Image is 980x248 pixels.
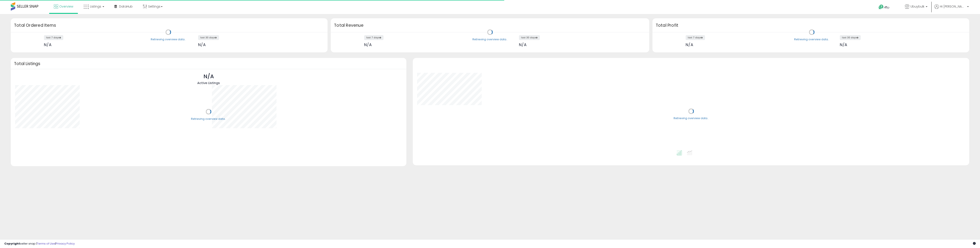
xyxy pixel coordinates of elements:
div: Retrieving overview data.. [674,117,709,120]
span: DataHub [119,4,133,9]
span: Hi [PERSON_NAME] [940,4,966,9]
div: Retrieving overview data.. [191,117,226,121]
div: Retrieving overview data.. [794,37,829,41]
span: Listings [90,4,101,9]
i: Get Help [878,4,884,10]
span: Help [884,6,890,9]
span: Ubuybulk [910,4,924,9]
a: Hi [PERSON_NAME] [934,4,969,14]
span: Overview [59,4,73,9]
div: Retrieving overview data.. [472,37,508,41]
div: Retrieving overview data.. [151,37,186,41]
a: Help [875,1,898,14]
